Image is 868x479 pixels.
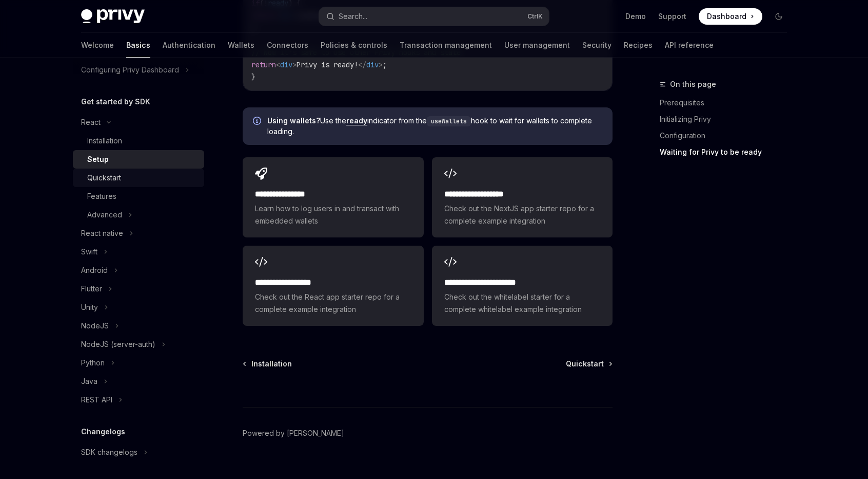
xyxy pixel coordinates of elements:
a: **** **** **** ****Check out the NextJS app starter repo for a complete example integration [432,157,613,237]
button: Search...CtrlK [319,7,549,26]
h5: Changelogs [81,426,125,438]
span: div [280,60,292,69]
a: Basics [126,33,150,58]
span: On this page [670,78,716,90]
button: Toggle dark mode [771,8,787,25]
span: Dashboard [707,11,746,22]
span: ; [383,60,387,69]
a: Demo [625,11,646,22]
div: NodeJS (server-auth) [81,338,155,351]
a: Security [582,33,611,58]
span: Check out the whitelabel starter for a complete whitelabel example integration [444,291,600,316]
svg: Info [253,117,263,127]
div: Advanced [87,209,122,221]
span: Ctrl K [527,12,543,21]
span: > [292,60,297,69]
span: Quickstart [566,359,604,369]
a: Transaction management [400,33,492,58]
a: Welcome [81,33,114,58]
span: } [251,72,255,82]
a: **** **** **** ***Check out the React app starter repo for a complete example integration [243,246,423,326]
div: Features [87,190,116,202]
div: REST API [81,394,112,406]
a: ready [346,116,367,125]
span: Learn how to log users in and transact with embedded wallets [255,202,411,227]
h5: Get started by SDK [81,96,150,108]
span: </ [358,60,366,69]
a: User management [504,33,570,58]
div: SDK changelogs [81,446,137,458]
a: Policies & controls [321,33,387,58]
span: return [251,60,276,69]
span: div [366,60,379,69]
div: React native [81,227,123,239]
div: Quickstart [87,172,121,184]
span: < [276,60,280,69]
div: Installation [87,135,122,147]
span: Installation [251,359,292,369]
span: Check out the NextJS app starter repo for a complete example integration [444,202,600,227]
div: Swift [81,246,97,258]
a: **** **** **** *Learn how to log users in and transact with embedded wallets [243,157,423,237]
a: Recipes [624,33,653,58]
div: Search... [339,10,367,23]
span: Use the indicator from the hook to wait for wallets to complete loading. [267,116,602,137]
a: Dashboard [699,8,762,25]
a: Wallets [228,33,254,58]
a: Installation [244,359,292,369]
a: Connectors [267,33,308,58]
img: dark logo [81,9,145,24]
div: Flutter [81,283,102,295]
strong: Using wallets? [267,116,320,125]
a: Quickstart [73,169,204,187]
span: Check out the React app starter repo for a complete example integration [255,291,411,316]
a: Prerequisites [660,95,795,111]
a: Initializing Privy [660,111,795,127]
a: Powered by [PERSON_NAME] [243,428,344,438]
span: > [379,60,383,69]
div: Python [81,357,105,369]
div: React [81,116,101,128]
div: Setup [87,153,109,165]
a: Quickstart [566,359,611,369]
a: API reference [665,33,714,58]
a: Setup [73,150,204,169]
code: useWallets [427,116,471,126]
a: Installation [73,132,204,150]
div: Unity [81,301,98,314]
a: Waiting for Privy to be ready [660,144,795,160]
a: Configuration [660,127,795,144]
a: Authentication [163,33,215,58]
div: Java [81,375,97,388]
div: NodeJS [81,320,109,332]
div: Android [81,264,108,277]
a: Support [658,11,686,22]
a: Features [73,187,204,206]
span: Privy is ready! [297,60,358,69]
a: **** **** **** **** ***Check out the whitelabel starter for a complete whitelabel example integra... [432,246,613,326]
